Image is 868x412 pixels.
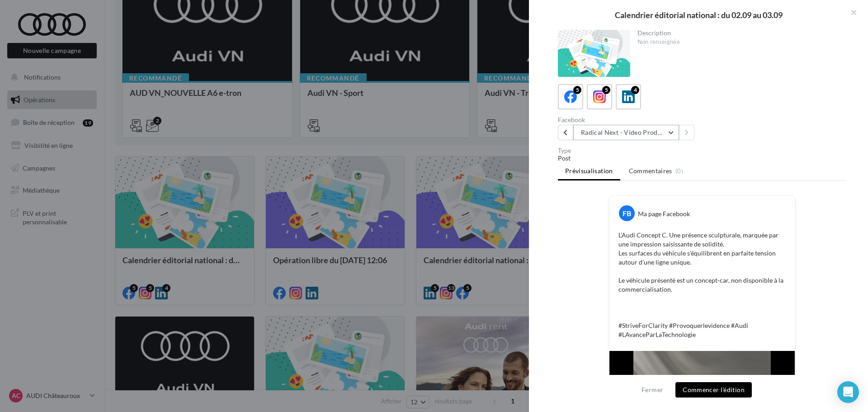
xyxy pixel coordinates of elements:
span: Commentaires [629,166,672,175]
div: FB [619,205,635,221]
div: 4 [631,86,639,94]
div: Non renseignée [637,38,840,46]
div: Type [558,147,846,154]
button: Fermer [638,384,667,395]
div: Ma page Facebook [638,209,690,218]
p: L’Audi Concept C. Une présence sculpturale, marquée par une impression saisissante de solidité. L... [618,231,786,339]
div: Calendrier éditorial national : du 02.09 au 03.09 [543,11,854,19]
div: Open Intercom Messenger [837,381,859,403]
button: Commencer l'édition [675,382,752,398]
div: 5 [602,86,610,94]
span: (0) [675,167,683,175]
button: Radical Next - Video Product "Cut Down" [573,125,679,140]
div: Facebook [558,117,698,123]
div: Post [558,154,846,163]
div: 5 [573,86,581,94]
div: Description [637,30,840,36]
